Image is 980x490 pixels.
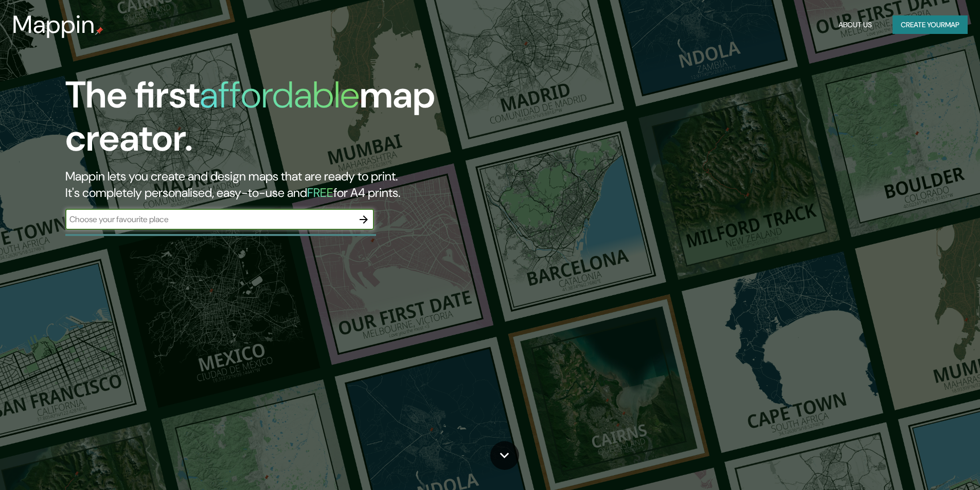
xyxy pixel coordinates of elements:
h1: The first map creator. [65,74,556,168]
input: Choose your favourite place [65,213,353,225]
button: About Us [834,15,876,34]
h5: FREE [307,185,333,201]
iframe: Help widget launcher [888,450,969,479]
h1: affordable [200,71,360,119]
img: mappin-pin [95,27,103,35]
h3: Mappin [12,10,95,39]
button: Create yourmap [893,15,968,34]
h2: Mappin lets you create and design maps that are ready to print. It's completely personalised, eas... [65,168,556,201]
